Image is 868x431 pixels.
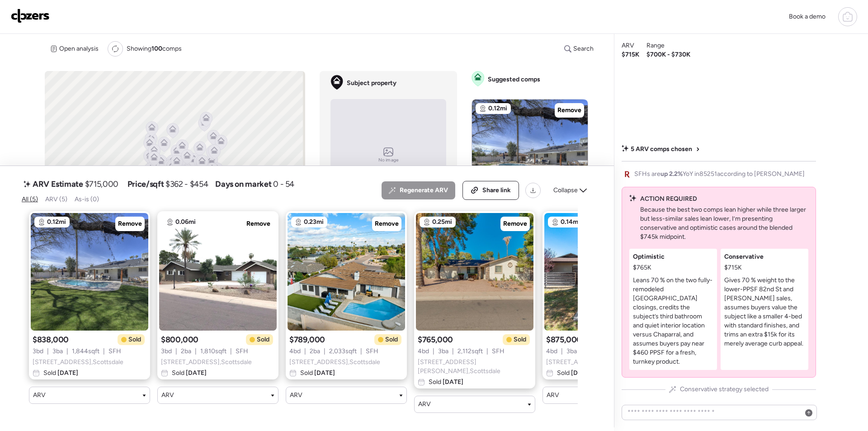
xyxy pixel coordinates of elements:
[59,44,99,53] span: Open analysis
[640,205,808,242] p: Because the best two comps lean higher while three larger but less-similar sales lean lower, I’m ...
[640,194,697,204] span: ACTION REQUIRED
[172,369,207,378] span: Sold
[789,13,826,20] span: Book a demo
[385,335,398,344] span: Sold
[103,347,105,356] span: |
[546,358,637,367] span: [STREET_ADDRESS] , Scottsdale
[646,41,665,50] span: Range
[289,358,380,367] span: [STREET_ADDRESS] , Scottsdale
[85,179,118,189] span: $715,000
[304,218,324,227] span: 0.23mi
[432,218,452,227] span: 0.25mi
[566,347,577,356] span: 3 ba
[75,195,99,203] span: As-is (0)
[557,106,581,115] span: Remove
[633,252,665,261] span: Optimistic
[724,252,764,261] span: Conservative
[56,369,78,377] span: [DATE]
[633,263,651,272] span: $765K
[347,79,396,88] span: Subject property
[546,334,582,345] span: $875,000
[438,347,448,356] span: 3 ba
[433,347,434,356] span: |
[161,347,172,356] span: 3 bd
[161,358,252,367] span: [STREET_ADDRESS] , Scottsdale
[127,44,182,53] span: Showing comps
[300,369,335,378] span: Sold
[360,347,362,356] span: |
[418,347,429,356] span: 4 bd
[290,391,302,400] span: ARV
[128,335,141,344] span: Sold
[246,219,270,228] span: Remove
[375,219,399,228] span: Remove
[304,347,306,356] span: |
[573,44,594,53] span: Search
[482,186,511,195] span: Share link
[289,334,325,345] span: $789,000
[622,41,634,50] span: ARV
[33,179,83,189] span: ARV Estimate
[503,219,527,228] span: Remove
[546,347,557,356] span: 4 bd
[118,219,142,228] span: Remove
[553,186,578,195] span: Collapse
[47,218,66,227] span: 0.12mi
[33,334,69,345] span: $838,000
[195,347,197,356] span: |
[452,347,454,356] span: |
[724,276,805,348] p: Gives 70 % weight to the lower-PPSF 82nd St and [PERSON_NAME] sales, assumes buyers value the sub...
[43,369,78,378] span: Sold
[72,347,99,356] span: 1,844 sqft
[570,369,592,377] span: [DATE]
[561,347,563,356] span: |
[488,104,507,113] span: 0.12mi
[441,378,463,386] span: [DATE]
[557,369,592,378] span: Sold
[418,400,431,409] span: ARV
[184,369,207,377] span: [DATE]
[324,347,325,356] span: |
[488,75,540,84] span: Suggested comps
[257,335,269,344] span: Sold
[561,218,580,227] span: 0.14mi
[400,186,448,195] span: Regenerate ARV
[236,347,248,356] span: SFH
[634,170,805,179] span: SFHs are YoY in 85251 according to [PERSON_NAME]
[289,347,301,356] span: 4 bd
[622,50,639,59] span: $715K
[161,391,174,400] span: ARV
[52,347,63,356] span: 3 ba
[22,195,38,203] span: All (5)
[486,347,488,356] span: |
[646,50,690,59] span: $700K - $730K
[514,335,526,344] span: Sold
[11,9,50,23] img: Logo
[33,347,43,356] span: 3 bd
[458,347,483,356] span: 2,112 sqft
[418,358,532,376] span: [STREET_ADDRESS][PERSON_NAME] , Scottsdale
[127,179,164,189] span: Price/sqft
[660,170,683,178] span: up 2.2%
[181,347,191,356] span: 2 ba
[45,195,67,203] span: ARV (5)
[66,347,68,356] span: |
[161,334,198,345] span: $800,000
[165,179,208,189] span: $362 - $454
[366,347,378,356] span: SFH
[215,179,271,189] span: Days on market
[230,347,232,356] span: |
[47,347,49,356] span: |
[33,358,123,367] span: [STREET_ADDRESS] , Scottsdale
[108,347,121,356] span: SFH
[429,378,463,387] span: Sold
[33,391,46,400] span: ARV
[200,347,226,356] span: 1,810 sqft
[151,45,162,52] span: 100
[313,369,335,377] span: [DATE]
[631,145,692,154] span: 5 ARV comps chosen
[329,347,357,356] span: 2,033 sqft
[633,276,713,366] p: Leans 70 % on the two fully-remodeled [GEOGRAPHIC_DATA] closings, credits the subject’s third bat...
[418,334,453,345] span: $765,000
[680,385,769,394] span: Conservative strategy selected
